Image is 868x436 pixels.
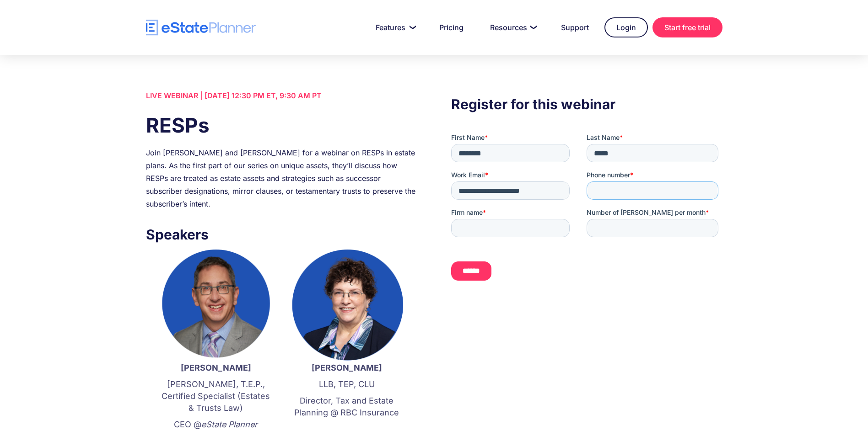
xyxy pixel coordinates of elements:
a: Pricing [428,18,474,37]
a: Start free trial [652,17,722,37]
a: Features [365,18,424,37]
a: home [146,20,256,36]
a: Support [550,18,600,37]
p: [PERSON_NAME], T.E.P., Certified Specialist (Estates & Trusts Law) [160,378,272,414]
a: Resources [479,18,545,37]
a: Login [604,17,648,37]
strong: [PERSON_NAME] [312,363,382,372]
strong: [PERSON_NAME] [181,363,251,372]
p: ‍ [291,423,403,435]
h3: Register for this webinar [451,94,722,115]
div: Join [PERSON_NAME] and [PERSON_NAME] for a webinar on RESPs in estate plans. As the first part of... [146,146,417,210]
h3: Speakers [146,224,417,245]
p: LLB, TEP, CLU [291,378,403,390]
h1: RESPs [146,111,417,139]
em: eState Planner [201,420,258,429]
iframe: Form 0 [451,133,722,297]
p: CEO @ [160,419,272,431]
p: Director, Tax and Estate Planning @ RBC Insurance [291,395,403,419]
div: LIVE WEBINAR | [DATE] 12:30 PM ET, 9:30 AM PT [146,89,417,102]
